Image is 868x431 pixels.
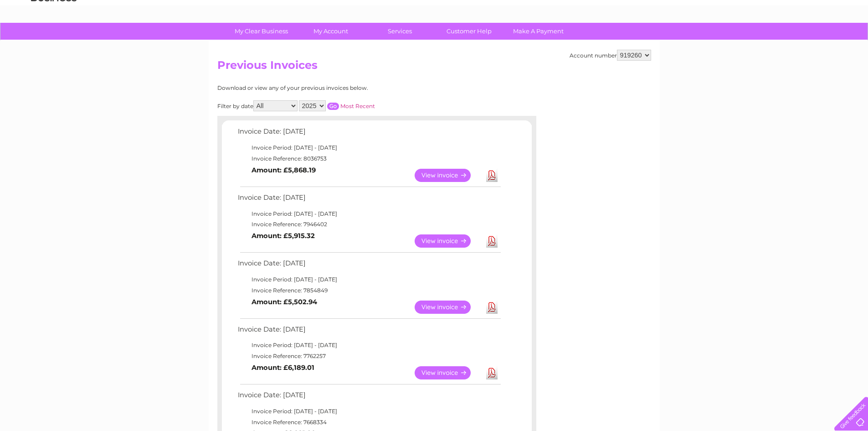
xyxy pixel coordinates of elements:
[293,23,368,40] a: My Account
[31,24,77,52] img: logo.png
[236,274,502,285] td: Invoice Period: [DATE] - [DATE]
[362,23,437,40] a: Services
[236,257,502,274] td: Invoice Date: [DATE]
[807,39,830,46] a: Contact
[789,39,802,46] a: Blog
[236,351,502,362] td: Invoice Reference: 7762257
[224,23,299,40] a: My Clear Business
[486,169,498,182] a: Download
[236,389,502,406] td: Invoice Date: [DATE]
[486,366,498,379] a: Download
[236,323,502,340] td: Invoice Date: [DATE]
[730,39,750,46] a: Energy
[236,153,502,164] td: Invoice Reference: 8036753
[570,50,651,61] div: Account number
[696,5,759,16] a: 0333 014 3131
[236,340,502,351] td: Invoice Period: [DATE] - [DATE]
[236,208,502,219] td: Invoice Period: [DATE] - [DATE]
[486,234,498,248] a: Download
[219,5,650,44] div: Clear Business is a trading name of Verastar Limited (registered in [GEOGRAPHIC_DATA] No. 3667643...
[415,234,482,248] a: View
[236,406,502,417] td: Invoice Period: [DATE] - [DATE]
[838,39,859,46] a: Log out
[217,100,457,111] div: Filter by date
[756,39,783,46] a: Telecoms
[236,285,502,296] td: Invoice Reference: 7854849
[415,169,482,182] a: View
[236,417,502,428] td: Invoice Reference: 7668334
[236,219,502,230] td: Invoice Reference: 7946402
[252,166,316,174] b: Amount: £5,868.19
[415,301,482,314] a: View
[217,59,651,76] h2: Previous Invoices
[431,23,507,40] a: Customer Help
[415,366,482,379] a: View
[236,192,502,208] td: Invoice Date: [DATE]
[501,23,576,40] a: Make A Payment
[486,301,498,314] a: Download
[708,39,725,46] a: Water
[236,142,502,153] td: Invoice Period: [DATE] - [DATE]
[252,363,314,372] b: Amount: £6,189.01
[252,232,315,240] b: Amount: £5,915.32
[236,125,502,142] td: Invoice Date: [DATE]
[252,298,317,306] b: Amount: £5,502.94
[217,85,457,91] div: Download or view any of your previous invoices below.
[340,103,375,109] a: Most Recent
